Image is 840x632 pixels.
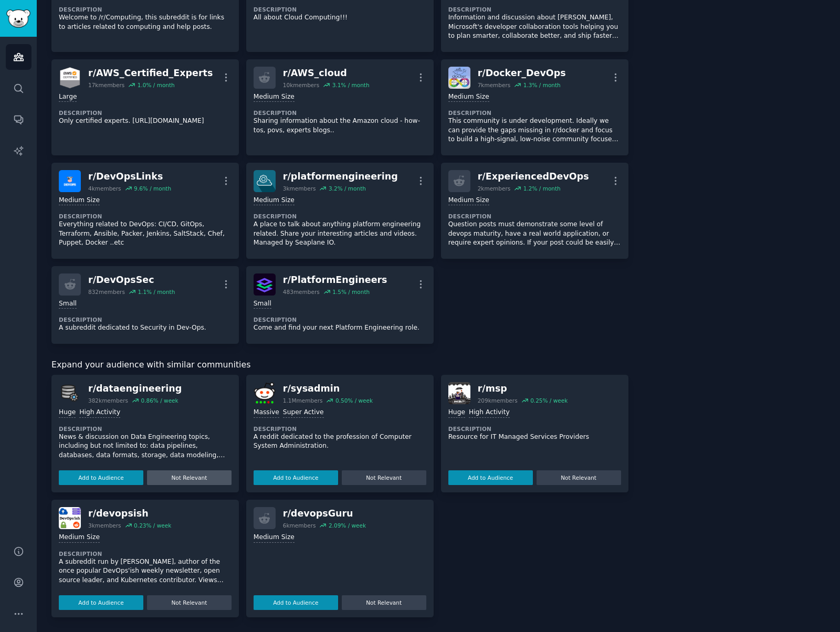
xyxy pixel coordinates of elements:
img: DevOpsLinks [59,170,81,192]
div: 3k members [283,185,316,192]
div: r/ AWS_cloud [283,67,370,80]
dt: Description [59,316,232,323]
div: Massive [254,408,279,418]
button: Not Relevant [147,595,232,610]
div: 6k members [283,522,316,529]
span: Expand your audience with similar communities [51,359,250,372]
div: Medium Size [59,196,100,206]
div: 4k members [88,185,121,192]
button: Not Relevant [342,595,426,610]
div: r/ PlatformEngineers [283,273,387,287]
dt: Description [59,550,232,557]
div: Huge [59,408,76,418]
p: A reddit dedicated to the profession of Computer System Administration. [254,433,426,451]
img: dataengineering [59,382,81,404]
button: Add to Audience [254,595,338,610]
div: Super Active [283,408,324,418]
div: r/ DevOpsSec [88,273,175,287]
div: High Activity [469,408,510,418]
a: platformengineeringr/platformengineering3kmembers3.2% / monthMedium SizeDescriptionA place to tal... [246,163,434,259]
p: All about Cloud Computing!!! [254,13,426,23]
div: Small [59,299,77,309]
div: 382k members [88,397,128,404]
p: Welcome to /r/Computing, this subreddit is for links to articles related to computing and help po... [59,13,232,31]
dt: Description [254,109,426,117]
a: r/ExperiencedDevOps2kmembers1.2% / monthMedium SizeDescriptionQuestion posts must demonstrate som... [441,163,628,259]
div: 483 members [283,288,320,296]
dt: Description [59,6,232,13]
dt: Description [254,213,426,220]
div: r/ sysadmin [283,382,373,395]
a: r/DevOpsSec832members1.1% / monthSmallDescriptionA subreddit dedicated to Security in Dev-Ops. [51,266,239,344]
div: 7k members [478,81,511,89]
button: Add to Audience [448,470,533,485]
p: Resource for IT Managed Services Providers [448,433,621,442]
img: AWS_Certified_Experts [59,67,81,89]
button: Add to Audience [254,470,338,485]
div: Medium Size [254,92,295,102]
button: Not Relevant [342,470,426,485]
div: Small [254,299,271,309]
div: 209k members [478,397,518,404]
a: r/AWS_cloud10kmembers3.1% / monthMedium SizeDescriptionSharing information about the Amazon cloud... [246,59,434,155]
a: AWS_Certified_Expertsr/AWS_Certified_Experts17kmembers1.0% / monthLargeDescriptionOnly certified ... [51,59,239,155]
div: r/ msp [478,382,568,395]
button: Not Relevant [537,470,621,485]
p: A subreddit run by [PERSON_NAME], author of the once popular DevOps'ish weekly newsletter, open s... [59,557,232,585]
img: msp [448,382,470,404]
dt: Description [448,109,621,117]
button: Not Relevant [147,470,232,485]
dt: Description [448,425,621,433]
div: Huge [448,408,465,418]
div: Medium Size [254,533,295,543]
div: 3.1 % / month [332,81,370,89]
dt: Description [59,425,232,433]
p: Sharing information about the Amazon cloud - how-tos, povs, experts blogs.. [254,117,426,135]
a: PlatformEngineersr/PlatformEngineers483members1.5% / monthSmallDescriptionCome and find your next... [246,266,434,344]
dt: Description [448,6,621,13]
button: Add to Audience [59,595,143,610]
div: 3k members [88,522,121,529]
p: Come and find your next Platform Engineering role. [254,323,426,333]
div: 1.1M members [283,397,323,404]
p: A place to talk about anything platform engineering related. Share your interesting articles and ... [254,220,426,248]
div: Medium Size [448,196,489,206]
div: 3.2 % / month [329,185,366,192]
img: sysadmin [254,382,276,404]
div: 2k members [478,185,511,192]
div: 17k members [88,81,124,89]
a: DevOpsLinksr/DevOpsLinks4kmembers9.6% / monthMedium SizeDescriptionEverything related to DevOps: ... [51,163,239,259]
div: 1.2 % / month [523,185,561,192]
p: Only certified experts. [URL][DOMAIN_NAME] [59,117,232,126]
div: 9.6 % / month [134,185,171,192]
p: A subreddit dedicated to Security in Dev-Ops. [59,323,232,333]
p: Everything related to DevOps: CI/CD, GitOps, Terraform, Ansible, Packer, Jenkins, SaltStack, Chef... [59,220,232,248]
div: 1.3 % / month [523,81,561,89]
div: r/ dataengineering [88,382,182,395]
a: Docker_DevOpsr/Docker_DevOps7kmembers1.3% / monthMedium SizeDescriptionThis community is under de... [441,59,628,155]
div: 10k members [283,81,319,89]
div: 2.09 % / week [329,522,366,529]
div: r/ ExperiencedDevOps [478,170,589,183]
p: This community is under development. Ideally we can provide the gaps missing in r/docker and focu... [448,117,621,144]
img: devopsish [59,507,81,529]
div: r/ devopsish [88,507,171,520]
div: r/ AWS_Certified_Experts [88,67,213,80]
div: 0.86 % / week [141,397,178,404]
div: 1.0 % / month [138,81,175,89]
img: GummySearch logo [6,9,30,28]
p: Question posts must demonstrate some level of devops maturity, have a real world application, or ... [448,220,621,248]
p: News & discussion on Data Engineering topics, including but not limited to: data pipelines, datab... [59,433,232,460]
dt: Description [254,6,426,13]
dt: Description [254,425,426,433]
dt: Description [254,316,426,323]
img: PlatformEngineers [254,273,276,296]
img: platformengineering [254,170,276,192]
div: 0.23 % / week [134,522,171,529]
dt: Description [448,213,621,220]
div: r/ devopsGuru [283,507,366,520]
div: r/ DevOpsLinks [88,170,171,183]
div: r/ Docker_DevOps [478,67,566,80]
div: Medium Size [59,533,100,543]
div: 0.25 % / week [530,397,568,404]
